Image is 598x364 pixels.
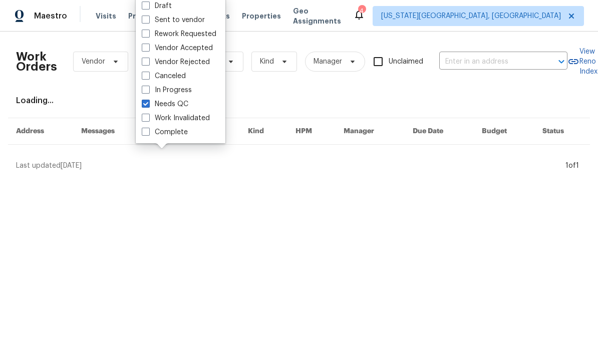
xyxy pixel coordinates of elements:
span: Properties [242,11,281,21]
span: Geo Assignments [293,6,341,26]
th: Messages [73,118,147,145]
th: Manager [336,118,405,145]
span: Visits [96,11,116,21]
th: Status [534,118,590,145]
label: Canceled [142,71,186,81]
button: Open [554,55,568,69]
th: Kind [240,118,287,145]
label: In Progress [142,85,192,95]
div: 4 [358,6,365,16]
span: Manager [314,57,342,67]
label: Sent to vendor [142,15,205,25]
th: Address [8,118,73,145]
th: Due Date [405,118,474,145]
div: 1 of 1 [565,161,579,171]
th: HPM [287,118,336,145]
a: View Reno Index [567,47,597,77]
th: Budget [474,118,534,145]
label: Vendor Rejected [142,57,210,67]
span: [DATE] [61,162,82,169]
span: Maestro [34,11,67,21]
label: Needs QC [142,99,188,109]
label: Rework Requested [142,29,216,39]
span: Unclaimed [389,57,423,67]
h2: Work Orders [16,52,57,72]
input: Enter in an address [439,54,539,70]
label: Vendor Accepted [142,43,213,53]
label: Draft [142,1,172,11]
span: [US_STATE][GEOGRAPHIC_DATA], [GEOGRAPHIC_DATA] [381,11,561,21]
div: Last updated [16,161,562,171]
span: Kind [260,57,274,67]
div: Loading... [16,96,582,106]
label: Complete [142,127,188,137]
span: Vendor [82,57,105,67]
span: Projects [128,11,159,21]
label: Work Invalidated [142,113,210,123]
